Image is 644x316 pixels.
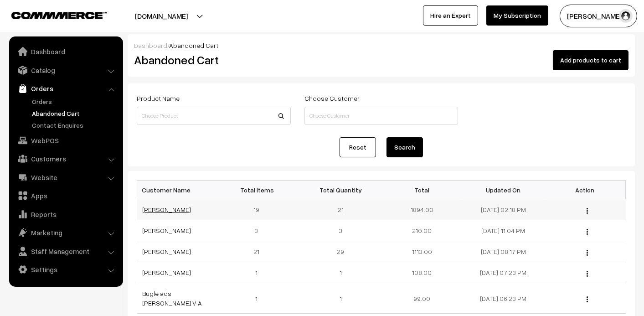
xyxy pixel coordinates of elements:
[304,107,459,125] input: Choose Customer
[11,187,120,204] a: Apps
[218,241,300,262] td: 21
[619,9,633,23] img: user
[11,224,120,241] a: Marketing
[381,283,463,314] td: 99.00
[11,169,120,186] a: Website
[11,80,120,97] a: Orders
[300,199,381,220] td: 21
[486,5,548,26] a: My Subscription
[300,220,381,241] td: 3
[463,199,544,220] td: [DATE] 02:18 PM
[463,181,544,199] th: Updated On
[381,199,463,220] td: 1894.00
[381,220,463,241] td: 210.00
[137,93,180,103] label: Product Name
[587,296,588,302] img: Menu
[300,181,381,199] th: Total Quantity
[463,241,544,262] td: [DATE] 08:17 PM
[587,250,588,256] img: Menu
[134,41,629,50] div: /
[553,50,629,70] button: Add products to cart
[169,41,218,49] span: Abandoned Cart
[463,220,544,241] td: [DATE] 11:04 PM
[143,290,202,307] a: Bugle ads [PERSON_NAME] V A
[463,283,544,314] td: [DATE] 06:23 PM
[218,181,300,199] th: Total Items
[218,262,300,283] td: 1
[304,93,360,103] label: Choose Customer
[134,53,290,67] h2: Abandoned Cart
[340,137,376,157] a: Reset
[11,150,120,167] a: Customers
[300,262,381,283] td: 1
[11,243,120,259] a: Staff Management
[300,241,381,262] td: 29
[587,208,588,214] img: Menu
[143,248,191,255] a: [PERSON_NAME]
[381,262,463,283] td: 108.00
[143,227,191,234] a: [PERSON_NAME]
[143,269,191,276] a: [PERSON_NAME]
[587,229,588,235] img: Menu
[381,241,463,262] td: 1113.00
[218,199,300,220] td: 19
[30,97,120,106] a: Orders
[103,5,220,27] button: [DOMAIN_NAME]
[381,181,463,199] th: Total
[11,62,120,78] a: Catalog
[544,181,626,199] th: Action
[143,206,191,213] a: [PERSON_NAME]
[137,181,219,199] th: Customer Name
[218,220,300,241] td: 3
[30,109,120,118] a: Abandoned Cart
[423,5,478,26] a: Hire an Expert
[11,206,120,223] a: Reports
[11,132,120,149] a: WebPOS
[134,41,167,49] a: Dashboard
[30,120,120,130] a: Contact Enquires
[300,283,381,314] td: 1
[587,271,588,277] img: Menu
[137,107,291,125] input: Choose Product
[11,9,91,20] a: COMMMERCE
[11,12,107,19] img: COMMMERCE
[218,283,300,314] td: 1
[11,43,120,60] a: Dashboard
[386,137,423,157] button: Search
[463,262,544,283] td: [DATE] 07:23 PM
[560,5,637,27] button: [PERSON_NAME]…
[11,261,120,278] a: Settings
